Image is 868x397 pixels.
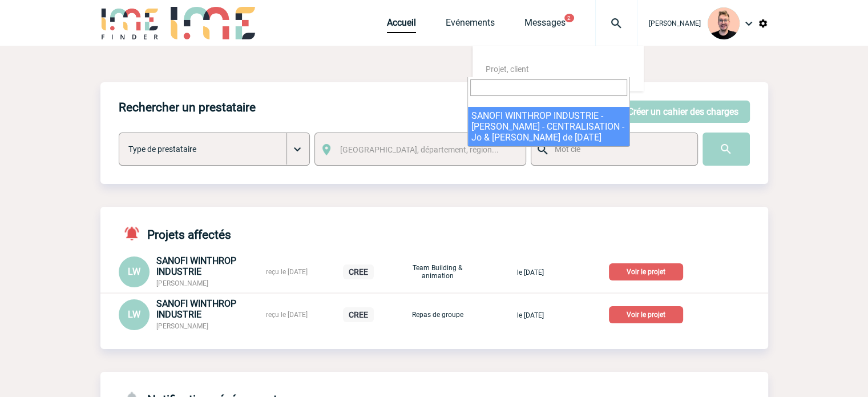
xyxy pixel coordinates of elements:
span: SANOFI WINTHROP INDUSTRIE [156,255,236,277]
a: Voir le projet [609,308,688,319]
a: Evénements [446,17,495,33]
p: Repas de groupe [409,311,466,319]
p: CREE [343,307,374,322]
span: le [DATE] [517,311,544,319]
p: Voir le projet [609,263,683,280]
span: reçu le [DATE] [266,268,308,276]
span: [GEOGRAPHIC_DATA], département, région... [340,145,499,154]
span: [PERSON_NAME] [156,322,208,330]
input: Mot clé [552,142,687,157]
p: Team Building & animation [409,264,466,280]
span: LW [128,266,140,277]
span: Projet, client [486,65,529,74]
img: IME-Finder [100,7,160,39]
li: SANOFI WINTHROP INDUSTRIE - [PERSON_NAME] - CENTRALISATION - Jo & [PERSON_NAME] de [DATE] [468,107,629,146]
span: le [DATE] [517,268,544,276]
h4: Projets affectés [119,225,231,242]
p: CREE [343,264,374,279]
img: notifications-active-24-px-r.png [123,225,147,242]
img: 129741-1.png [708,7,740,39]
p: Voir le projet [609,306,683,323]
a: Accueil [387,17,416,33]
h4: Rechercher un prestataire [119,101,256,114]
a: Messages [524,17,566,33]
span: SANOFI WINTHROP INDUSTRIE [156,298,236,320]
input: Submit [703,133,750,166]
span: [PERSON_NAME] [649,19,701,27]
span: LW [128,309,140,320]
a: Voir le projet [609,266,688,276]
span: [PERSON_NAME] [156,279,208,287]
button: 2 [564,14,574,22]
span: reçu le [DATE] [266,311,308,319]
